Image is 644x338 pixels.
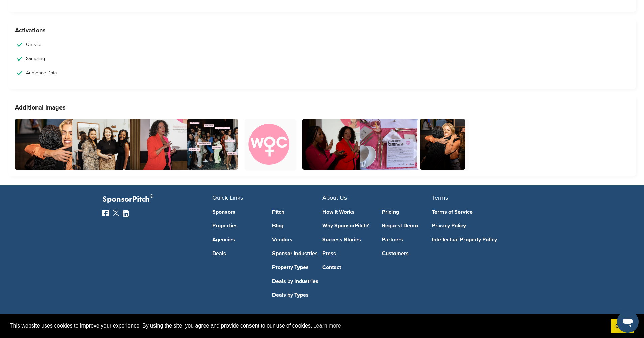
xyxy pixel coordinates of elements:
a: Customers [382,251,432,256]
a: Terms of Service [432,209,532,215]
img: Additional Attachment [420,119,465,170]
a: Request Demo [382,223,432,228]
img: Additional Attachment [245,119,295,170]
a: learn more about cookies [312,321,342,331]
a: Deals by Types [272,292,322,298]
img: Additional Attachment [15,119,105,170]
span: ® [150,192,153,200]
a: Pitch [272,209,322,215]
a: Success Stories [322,237,372,242]
a: Partners [382,237,432,242]
img: Additional Attachment [130,119,220,170]
img: Additional Attachment [187,119,238,170]
a: How It Works [322,209,372,215]
span: Terms [432,194,448,201]
a: Privacy Policy [432,223,532,228]
a: Contact [322,265,372,270]
span: Quick Links [212,194,243,201]
a: Properties [212,223,262,228]
iframe: Button to launch messaging window [617,311,639,333]
img: Twitter [113,210,119,216]
span: About Us [322,194,347,201]
h3: Activations [15,26,629,35]
a: Intellectual Property Policy [432,237,532,242]
img: Facebook [102,210,109,216]
a: Sponsor Industries [272,251,322,256]
span: This website uses cookies to improve your experience. By using the site, you agree and provide co... [10,321,605,331]
a: Property Types [272,265,322,270]
img: Additional Attachment [302,119,378,170]
img: Additional Attachment [360,119,436,170]
a: Deals [212,251,262,256]
p: SponsorPitch [102,195,212,204]
a: Agencies [212,237,262,242]
a: Press [322,251,372,256]
span: On-site [26,41,41,48]
a: Blog [272,223,322,228]
img: Additional Attachment [72,119,163,170]
span: Audience Data [26,69,57,77]
a: Sponsors [212,209,262,215]
a: Vendors [272,237,322,242]
span: Sampling [26,55,45,63]
h3: Additional Images [15,103,629,112]
a: dismiss cookie message [611,319,634,333]
a: Pricing [382,209,432,215]
a: Deals by Industries [272,279,322,284]
a: Why SponsorPitch? [322,223,372,228]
